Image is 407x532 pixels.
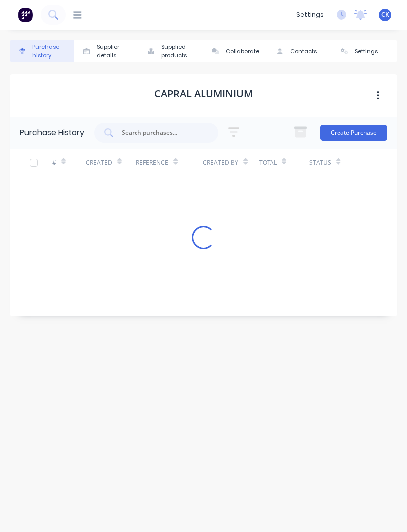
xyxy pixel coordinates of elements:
[74,40,139,62] button: Supplier details
[121,128,203,138] input: Search purchases...
[161,43,199,59] div: Supplied products
[333,40,397,62] button: Settings
[381,10,389,19] span: CK
[320,125,387,141] button: Create Purchase
[203,40,268,62] button: Collaborate
[154,88,253,100] h1: Capral Aluminium
[52,158,56,167] div: #
[290,47,317,56] div: Contacts
[291,7,329,22] div: settings
[97,43,134,59] div: Supplier details
[18,7,33,22] img: Factory
[259,158,277,167] div: Total
[20,127,84,139] div: Purchase History
[309,158,331,167] div: Status
[226,47,259,56] div: Collaborate
[203,158,238,167] div: Created By
[136,158,168,167] div: Reference
[86,158,112,167] div: Created
[139,40,203,62] button: Supplied products
[268,40,333,62] button: Contacts
[10,40,74,62] button: Purchase history
[32,43,69,59] div: Purchase history
[355,47,378,56] div: Settings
